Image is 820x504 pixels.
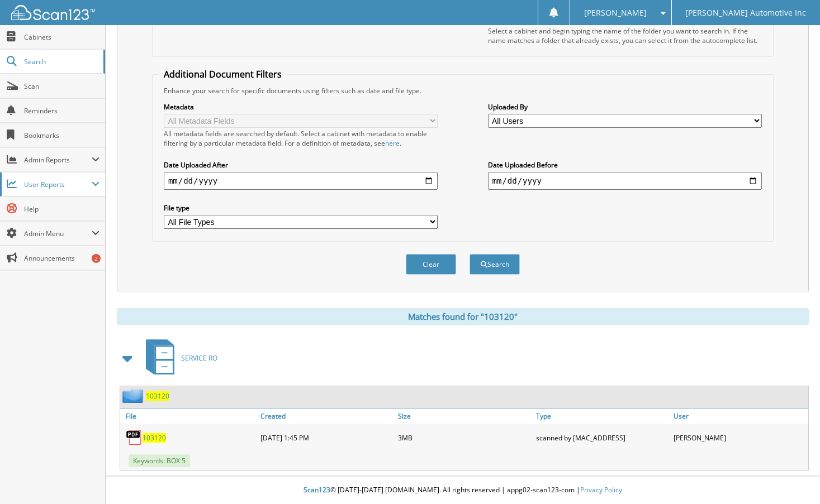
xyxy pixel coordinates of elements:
[24,131,99,140] span: Bookmarks
[764,450,820,504] iframe: Chat Widget
[24,106,99,116] span: Reminders
[470,254,520,275] button: Search
[106,477,820,504] div: © [DATE]-[DATE] [DOMAIN_NAME]. All rights reserved | appg02-scan123-com |
[181,353,217,363] span: SERVICE RO
[24,204,99,214] span: Help
[533,426,671,449] div: scanned by [MAC_ADDRESS]
[120,409,258,424] a: File
[24,81,99,91] span: Scan
[143,433,166,443] a: 103120
[258,409,395,424] a: Created
[126,429,143,446] img: PDF.png
[24,253,99,263] span: Announcements
[488,160,762,170] label: Date Uploaded Before
[117,308,809,325] div: Matches found for "103120"
[671,409,808,424] a: User
[406,254,456,275] button: Clear
[146,391,169,401] a: 103120
[158,86,767,95] div: Enhance your search for specific documents using filters such as date and file type.
[139,336,217,380] a: SERVICE RO
[129,454,190,467] span: Keywords: BOX 5
[11,5,95,20] img: scan123-logo-white.svg
[24,180,92,189] span: User Reports
[385,138,400,148] a: here
[488,102,762,112] label: Uploaded By
[671,426,808,449] div: [PERSON_NAME]
[164,129,438,148] div: All metadata fields are searched by default. Select a cabinet with metadata to enable filtering b...
[584,9,647,16] span: [PERSON_NAME]
[685,9,806,16] span: [PERSON_NAME] Automotive Inc
[164,172,438,190] input: start
[533,409,671,424] a: Type
[24,57,98,66] span: Search
[488,172,762,190] input: end
[92,254,101,263] div: 2
[488,26,762,45] div: Select a cabinet and begin typing the name of the folder you want to search in. If the name match...
[122,389,146,403] img: folder2.png
[395,426,533,449] div: 3MB
[580,485,622,495] a: Privacy Policy
[258,426,395,449] div: [DATE] 1:45 PM
[24,155,92,165] span: Admin Reports
[24,32,99,42] span: Cabinets
[164,160,438,170] label: Date Uploaded After
[304,485,330,495] span: Scan123
[164,102,438,112] label: Metadata
[24,229,92,238] span: Admin Menu
[395,409,533,424] a: Size
[164,203,438,213] label: File type
[158,68,287,80] legend: Additional Document Filters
